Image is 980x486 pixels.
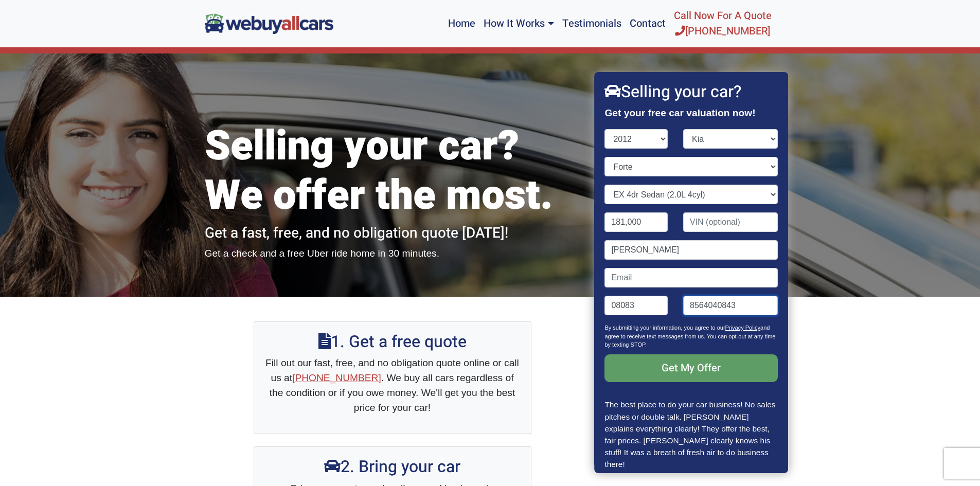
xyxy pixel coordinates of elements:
[725,325,760,331] a: Privacy Policy
[605,296,668,315] input: Zip code
[605,212,668,232] input: Mileage
[605,399,778,470] p: The best place to do your car business! No sales pitches or double talk. [PERSON_NAME] explains e...
[670,4,776,43] a: Call Now For A Quote[PHONE_NUMBER]
[683,212,778,232] input: VIN (optional)
[605,129,778,399] form: Contact form
[558,4,626,43] a: Testimonials
[605,354,778,382] input: Get My Offer
[205,122,580,221] h1: Selling your car? We offer the most.
[264,332,521,352] h2: 1. Get a free quote
[205,246,580,261] p: Get a check and a free Uber ride home in 30 minutes.
[205,225,580,242] h2: Get a fast, free, and no obligation quote [DATE]!
[605,268,778,287] input: Email
[292,372,381,383] a: [PHONE_NUMBER]
[205,13,333,33] img: We Buy All Cars in NJ logo
[605,240,778,260] input: Name
[444,4,479,43] a: Home
[264,457,521,477] h2: 2. Bring your car
[479,4,558,43] a: How It Works
[605,107,756,118] strong: Get your free car valuation now!
[626,4,670,43] a: Contact
[264,356,521,415] p: Fill out our fast, free, and no obligation quote online or call us at . We buy all cars regardles...
[683,296,778,315] input: Phone
[605,82,778,102] h2: Selling your car?
[605,323,778,354] p: By submitting your information, you agree to our and agree to receive text messages from us. You ...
